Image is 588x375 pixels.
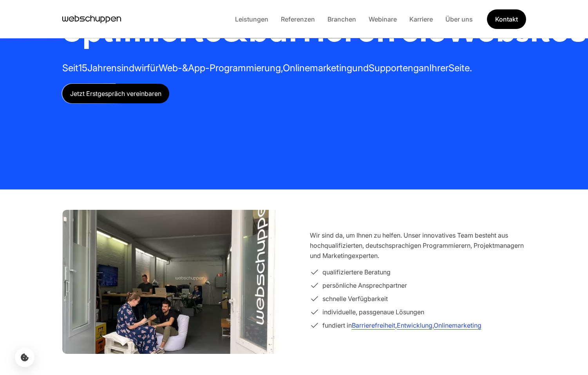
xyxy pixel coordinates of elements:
img: Team im webschuppen-Büro in Hamburg [62,189,279,375]
span: schnelle Verfügbarkeit [322,294,388,304]
span: 15 [78,62,87,74]
span: sind [117,62,134,74]
a: Karriere [403,15,439,23]
span: persönliche Ansprechpartner [322,280,407,290]
span: Ihrer [429,62,449,74]
a: Über uns [439,15,479,23]
p: Wir sind da, um Ihnen zu helfen. Unser innovatives Team besteht aus hochqualifizierten, deutschsp... [310,230,526,261]
a: Get Started [487,9,526,29]
a: Jetzt Erstgespräch vereinbaren [62,84,169,103]
span: Seit [62,62,78,74]
span: & [182,62,188,74]
span: für [147,62,159,74]
span: Onlinemarketing [283,62,352,74]
button: Cookie-Einstellungen öffnen [15,348,34,367]
a: Entwicklung [397,321,432,329]
span: Support [369,62,403,74]
span: und [352,62,369,74]
span: qualifiziertere Beratung [322,267,391,277]
a: Webinare [362,15,403,23]
span: wir [134,62,147,74]
a: Barrierefreiheit [352,321,395,329]
span: an [419,62,429,74]
a: Referenzen [275,15,321,23]
a: Onlinemarketing [434,321,481,329]
a: Branchen [321,15,362,23]
a: Leistungen [229,15,275,23]
span: Seite. [449,62,472,74]
span: individuelle, passgenaue Lösungen [322,307,424,317]
span: Web- [159,62,182,74]
span: fundiert in , , [322,320,481,330]
span: App-Programmierung, [188,62,283,74]
span: Jahren [87,62,117,74]
a: Hauptseite besuchen [62,13,121,25]
span: eng [403,62,419,74]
